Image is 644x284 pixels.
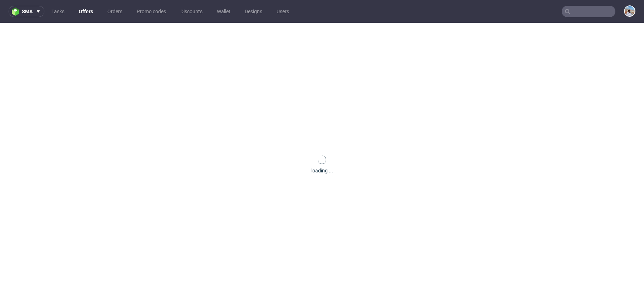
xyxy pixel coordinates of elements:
img: Marta Kozłowska [625,6,635,16]
a: Discounts [176,6,207,17]
a: Tasks [47,6,69,17]
button: sma [9,6,44,17]
span: sma [22,9,33,14]
a: Orders [103,6,127,17]
a: Promo codes [132,6,170,17]
img: logo [12,8,22,16]
div: loading ... [311,167,333,174]
a: Designs [240,6,267,17]
a: Users [272,6,293,17]
a: Offers [74,6,97,17]
a: Wallet [213,6,235,17]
